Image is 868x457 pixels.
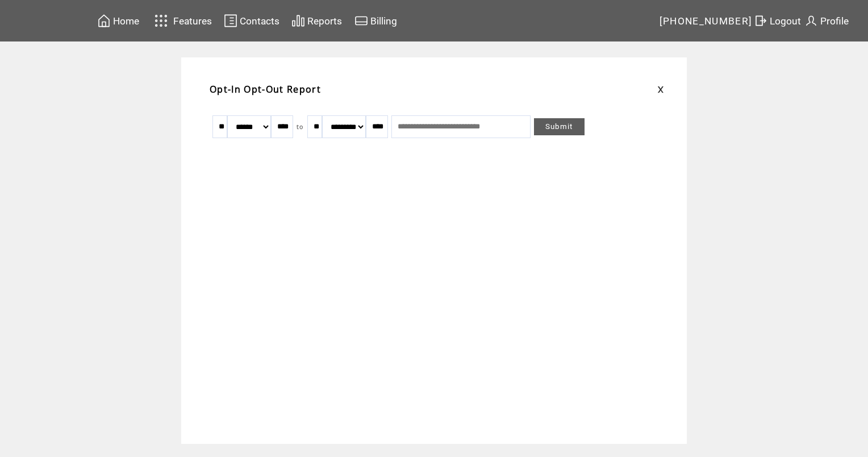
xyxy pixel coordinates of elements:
span: to [297,123,304,131]
span: Opt-In Opt-Out Report [210,83,321,95]
a: Reports [290,12,344,30]
span: Logout [770,15,801,27]
img: creidtcard.svg [354,14,368,28]
a: Submit [534,118,585,135]
a: Billing [353,12,399,30]
img: profile.svg [804,14,818,28]
span: Profile [820,15,849,27]
span: Home [113,15,139,27]
a: Features [149,10,214,32]
span: Features [173,15,212,27]
img: contacts.svg [224,14,237,28]
span: Reports [307,15,342,27]
span: Billing [370,15,397,27]
img: exit.svg [754,14,767,28]
img: features.svg [151,11,171,30]
img: chart.svg [291,14,305,28]
span: [PHONE_NUMBER] [660,15,753,27]
img: home.svg [97,14,111,28]
a: Home [95,12,141,30]
a: Logout [752,12,803,30]
span: Contacts [240,15,279,27]
a: Profile [803,12,850,30]
a: Contacts [222,12,281,30]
